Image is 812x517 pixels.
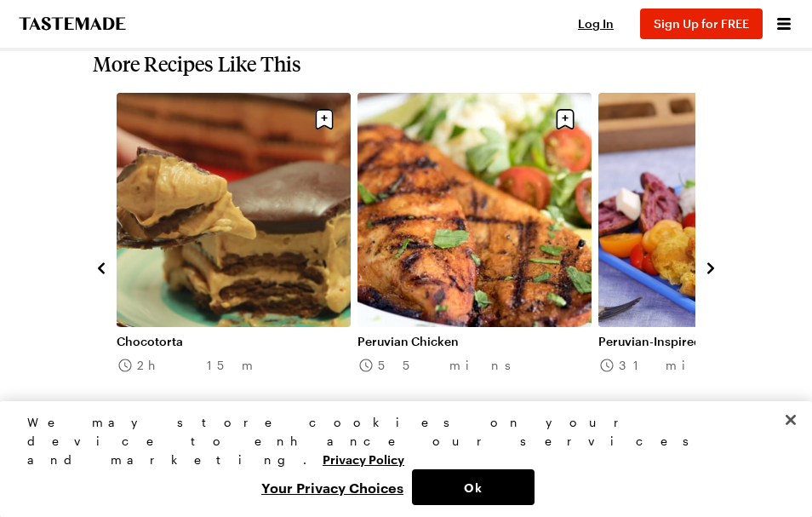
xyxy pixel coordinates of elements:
[562,15,630,32] button: Log In
[357,334,592,349] a: Peruvian Chicken
[549,103,581,135] button: Save recipe
[93,52,719,76] h2: More Recipes Like This
[27,413,770,469] div: We may store cookies on your device to enhance our services and marketing.
[17,17,128,31] a: To Tastemade Home Page
[578,16,614,31] span: Log In
[654,16,749,31] span: Sign Up for FREE
[323,451,404,467] a: More information about your privacy, opens in a new tab
[308,103,340,135] button: Save recipe
[772,401,809,439] button: Close
[773,13,795,35] button: Open menu
[253,469,412,505] button: Your Privacy Choices
[702,256,719,277] button: navigate to next item
[117,93,357,441] div: 2 / 8
[412,469,535,505] button: Ok
[93,256,110,277] button: navigate to previous item
[357,93,598,441] div: 3 / 8
[27,413,770,505] div: Privacy
[640,9,763,39] button: Sign Up for FREE
[117,334,351,349] a: Chocotorta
